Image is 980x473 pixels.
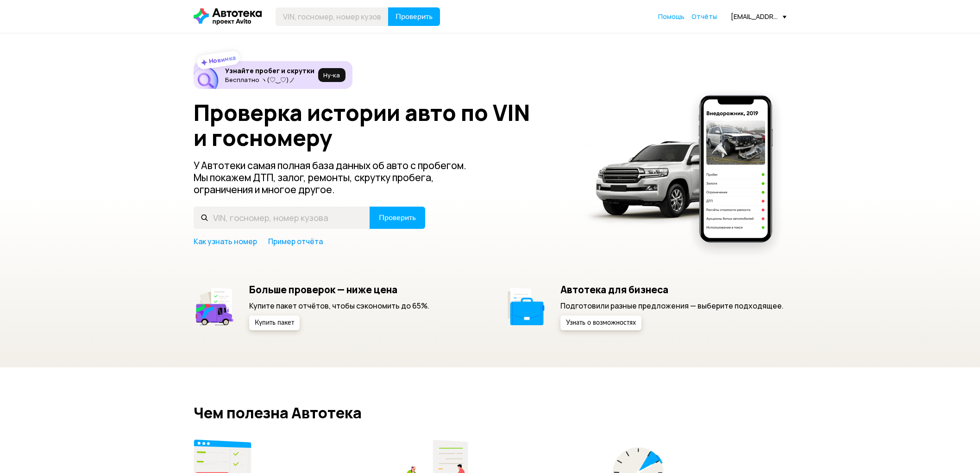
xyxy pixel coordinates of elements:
[276,7,389,26] input: VIN, госномер, номер кузова
[560,284,784,296] h5: Автотека для бизнеса
[658,12,685,21] a: Помощь
[249,284,429,296] h5: Больше проверок — ниже цена
[566,320,636,326] span: Узнать о возможностях
[194,236,257,246] a: Как узнать номер
[691,12,717,21] span: Отчёты
[194,404,786,421] h2: Чем полезна Автотека
[370,207,425,229] button: Проверить
[194,100,570,150] h1: Проверка истории авто по VIN и госномеру
[249,301,429,311] p: Купите пакет отчётов, чтобы сэкономить до 65%.
[560,315,641,330] button: Узнать о возможностях
[194,207,370,229] input: VIN, госномер, номер кузова
[249,315,300,330] button: Купить пакет
[225,67,314,75] h6: Узнайте пробег и скрутки
[731,12,786,21] div: [EMAIL_ADDRESS][DOMAIN_NAME]
[658,12,685,21] span: Помощь
[691,12,717,21] a: Отчёты
[396,13,433,20] span: Проверить
[194,159,482,196] p: У Автотеки самая полная база данных об авто с пробегом. Мы покажем ДТП, залог, ремонты, скрутку п...
[225,76,314,83] p: Бесплатно ヽ(♡‿♡)ノ
[379,214,416,221] span: Проверить
[208,53,237,65] strong: Новинка
[560,301,784,311] p: Подготовили разные предложения — выберите подходящее.
[268,236,323,246] a: Пример отчёта
[255,320,294,326] span: Купить пакет
[323,71,340,79] span: Ну‑ка
[388,7,440,26] button: Проверить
